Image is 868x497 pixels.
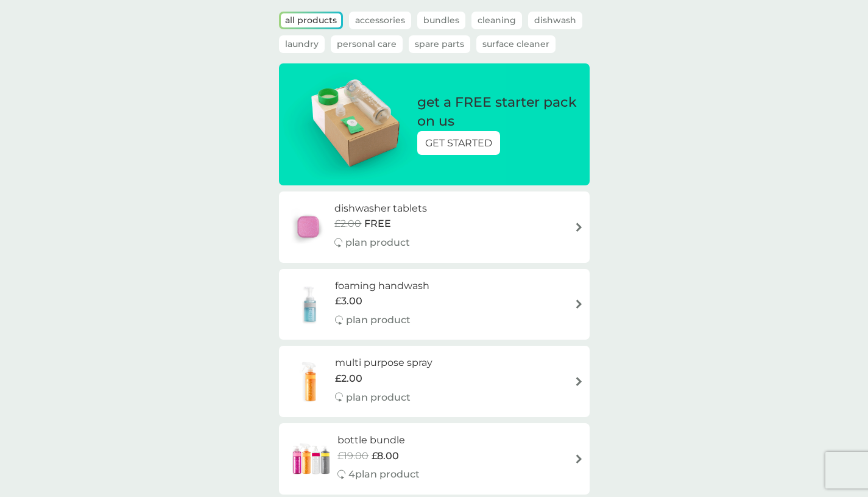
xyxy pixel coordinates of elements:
p: plan product [345,235,410,251]
p: 4 plan product [348,467,420,482]
h6: multi purpose spray [335,355,432,371]
span: FREE [364,216,391,232]
button: Laundry [279,35,325,53]
p: plan product [346,390,411,406]
button: Cleaning [471,12,522,29]
h6: dishwasher tablets [334,201,427,216]
span: £3.00 [335,293,362,309]
p: GET STARTED [425,135,492,151]
img: arrow right [574,299,584,309]
button: Dishwash [528,12,582,29]
span: £19.00 [337,448,369,464]
img: foaming handwash [285,283,335,326]
button: Surface Cleaner [476,35,556,53]
p: get a FREE starter pack on us [417,93,577,131]
img: arrow right [574,377,584,386]
button: all products [281,13,341,27]
h6: foaming handwash [335,278,429,294]
h6: bottle bundle [337,432,420,448]
button: Bundles [417,12,465,29]
img: dishwasher tablets [285,206,331,248]
img: multi purpose spray [285,360,335,403]
p: plan product [346,312,411,328]
img: bottle bundle [285,438,338,481]
button: Personal Care [331,35,403,53]
img: arrow right [574,454,584,463]
button: Spare Parts [409,35,470,53]
span: £8.00 [372,448,399,464]
span: £2.00 [335,371,362,387]
button: Accessories [349,12,411,29]
img: arrow right [574,223,584,232]
span: £2.00 [334,216,361,232]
